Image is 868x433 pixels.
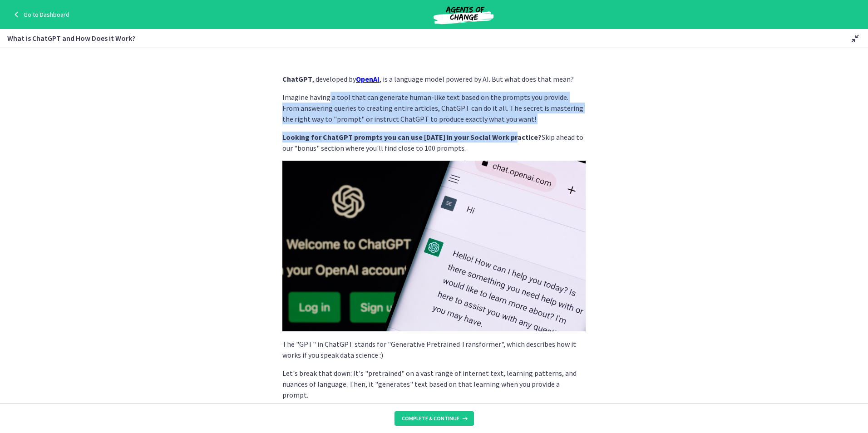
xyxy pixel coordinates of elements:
[282,161,586,331] img: 1687710248919.jpg
[409,4,518,25] img: Agents of Change Social Work Test Prep
[282,339,586,360] p: The "GPT" in ChatGPT stands for "Generative Pretrained Transformer", which describes how it works...
[402,415,459,422] span: Complete & continue
[11,9,69,20] a: Go to Dashboard
[282,92,586,124] p: Imagine having a tool that can generate human-like text based on the prompts you provide. From an...
[395,411,474,426] button: Complete & continue
[282,74,312,84] strong: ChatGPT
[356,74,380,84] a: OpenAI
[7,33,835,44] h3: What is ChatGPT and How Does it Work?
[282,132,586,153] p: Skip ahead to our "bonus" section where you'll find close to 100 prompts.
[282,368,586,400] p: Let's break that down: It's "pretrained" on a vast range of internet text, learning patterns, and...
[282,133,542,142] strong: Looking for ChatGPT prompts you can use [DATE] in your Social Work practice?
[282,74,586,84] p: , developed by , is a language model powered by AI. But what does that mean?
